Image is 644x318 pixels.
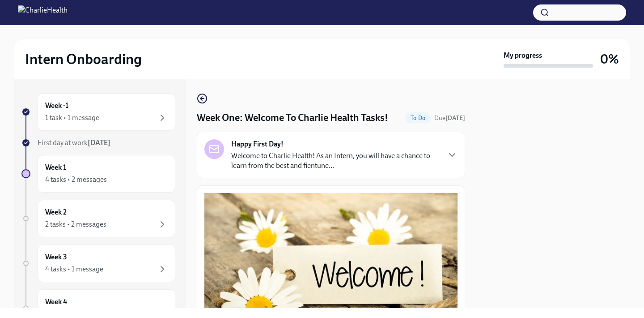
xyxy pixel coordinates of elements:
[600,51,619,67] h3: 0%
[25,50,142,68] h2: Intern Onboarding
[21,155,175,193] a: Week 14 tasks • 2 messages
[21,138,175,148] a: First day at work[DATE]
[45,252,67,262] h6: Week 3
[445,114,465,122] strong: [DATE]
[45,219,106,229] div: 2 tasks • 2 messages
[197,111,388,125] h4: Week One: Welcome To Charlie Health Tasks!
[45,264,103,274] div: 4 tasks • 1 message
[231,151,440,171] p: Welcome to Charlie Health! As an Intern, you will have a chance to learn from the best and fientu...
[45,113,99,123] div: 1 task • 1 message
[38,138,110,147] span: First day at work
[231,139,284,149] strong: Happy First Day!
[45,101,68,111] h6: Week -1
[504,51,542,60] strong: My progress
[21,245,175,282] a: Week 34 tasks • 1 message
[434,114,465,122] span: Due
[21,93,175,131] a: Week -11 task • 1 message
[88,138,110,147] strong: [DATE]
[405,115,431,121] span: To Do
[434,114,465,122] span: September 9th, 2025 15:00
[21,200,175,237] a: Week 22 tasks • 2 messages
[45,207,67,217] h6: Week 2
[18,5,68,20] img: CharlieHealth
[45,175,107,185] div: 4 tasks • 2 messages
[45,163,66,172] h6: Week 1
[45,297,67,307] h6: Week 4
